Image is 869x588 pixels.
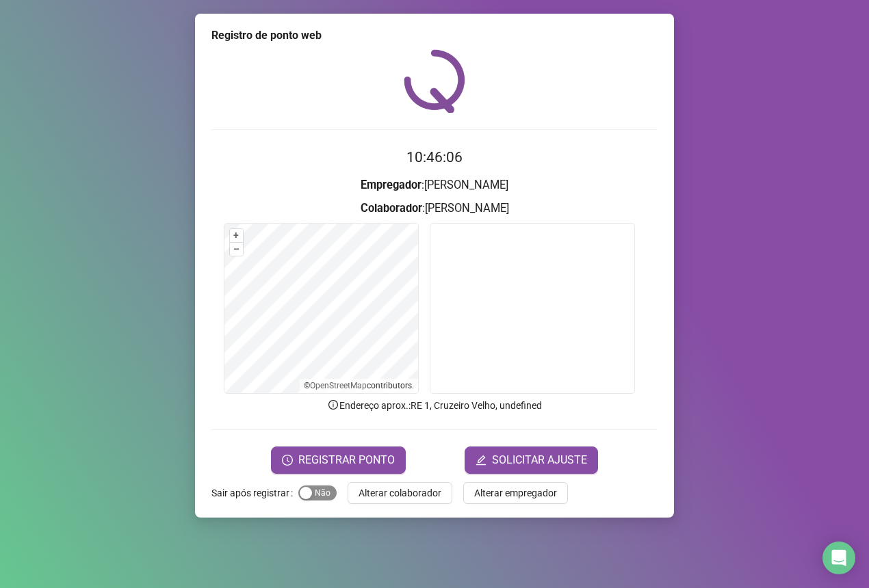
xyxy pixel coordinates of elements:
[211,176,658,194] h3: : [PERSON_NAME]
[474,485,557,500] span: Alterar empregador
[211,398,658,413] p: Endereço aprox. : RE 1, Cruzeiro Velho, undefined
[211,200,658,217] h3: : [PERSON_NAME]
[359,485,441,500] span: Alterar colaborador
[211,27,658,44] div: Registro de ponto web
[211,482,298,504] label: Sair após registrar
[282,455,293,466] span: clock-circle
[327,399,339,411] span: info-circle
[476,455,487,466] span: edit
[463,482,568,504] button: Alterar empregador
[230,229,243,242] button: +
[298,452,395,468] span: REGISTRAR PONTO
[271,446,406,474] button: REGISTRAR PONTO
[361,202,422,215] strong: Colaborador
[230,243,243,256] button: –
[310,381,367,390] a: OpenStreetMap
[361,178,421,191] strong: Empregador
[822,542,855,574] div: Open Intercom Messenger
[404,49,465,113] img: QRPoint
[348,482,452,504] button: Alterar colaborador
[465,446,598,474] button: editSOLICITAR AJUSTE
[492,452,587,468] span: SOLICITAR AJUSTE
[304,381,414,390] li: © contributors.
[406,149,463,165] time: 10:46:06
